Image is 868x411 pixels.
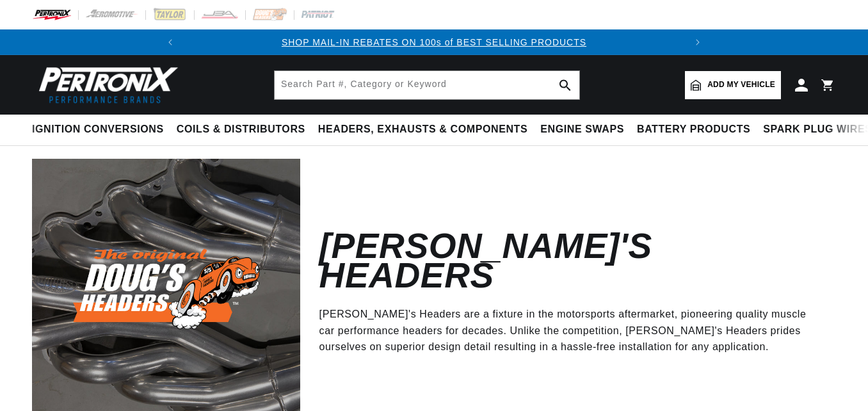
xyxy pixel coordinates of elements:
[319,231,817,291] h2: [PERSON_NAME]'s Headers
[183,35,686,49] div: 1 of 2
[282,37,586,47] a: SHOP MAIL-IN REBATES ON 100s of BEST SELLING PRODUCTS
[183,35,686,49] div: Announcement
[534,115,631,145] summary: Engine Swaps
[32,115,170,145] summary: Ignition Conversions
[312,115,534,145] summary: Headers, Exhausts & Components
[551,71,579,99] button: search button
[685,71,781,99] a: Add my vehicle
[318,123,527,136] span: Headers, Exhausts & Components
[631,115,757,145] summary: Battery Products
[32,123,164,136] span: Ignition Conversions
[540,123,624,136] span: Engine Swaps
[707,79,775,91] span: Add my vehicle
[177,123,305,136] span: Coils & Distributors
[170,115,312,145] summary: Coils & Distributors
[685,29,711,55] button: Translation missing: en.sections.announcements.next_announcement
[319,306,817,355] p: [PERSON_NAME]'s Headers are a fixture in the motorsports aftermarket, pioneering quality muscle c...
[637,123,750,136] span: Battery Products
[157,29,183,55] button: Translation missing: en.sections.announcements.previous_announcement
[275,71,579,99] input: Search Part #, Category or Keyword
[32,63,179,107] img: Pertronix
